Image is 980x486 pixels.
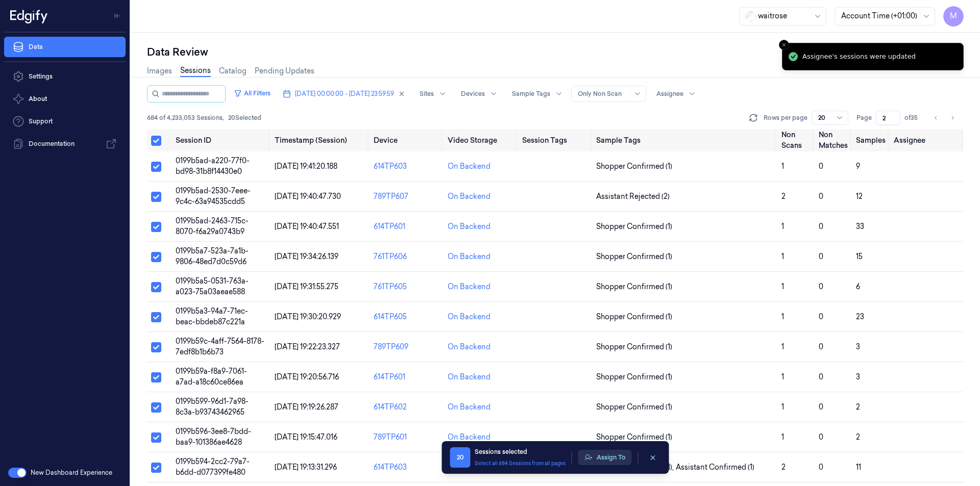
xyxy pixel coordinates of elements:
div: On Backend [448,342,491,352]
a: Data [4,37,126,57]
button: Select all 684 Sessions from all pages [475,459,566,467]
a: Documentation [4,134,126,154]
div: 614TP602 [374,402,439,413]
span: 1 [781,312,784,321]
a: Pending Updates [255,66,314,76]
div: On Backend [448,191,491,202]
span: 15 [856,252,863,261]
span: 3 [856,342,860,351]
div: 789TP609 [374,342,439,352]
th: Non Matches [815,129,852,151]
button: Select row [151,342,161,352]
div: 614TP603 [374,161,439,172]
span: 0 [819,282,823,291]
button: Go to previous page [929,111,943,125]
button: M [943,6,964,27]
span: 1 [781,282,784,291]
span: 0199b5a7-523a-7a1b-9806-48ed7d0c59d6 [176,246,249,266]
span: 3 [856,372,860,381]
th: Sample Tags [592,129,777,151]
span: Shopper Confirmed (1) [596,372,672,382]
th: Session ID [171,129,271,151]
span: Shopper Confirmed (1) [596,342,672,352]
button: Select row [151,192,161,202]
div: Data Review [147,45,964,59]
a: Catalog [219,66,247,76]
span: 0 [819,402,823,412]
span: 0 [819,432,823,442]
span: [DATE] 19:20:56.716 [275,372,339,381]
div: 614TP603 [374,462,439,473]
span: 0199b599-96d1-7a98-8c3a-b93743462965 [176,397,249,417]
button: Assign To [578,450,632,465]
span: [DATE] 19:31:55.275 [275,282,338,291]
span: Shopper Confirmed (1) [596,432,672,443]
span: 1 [781,372,784,381]
button: Select row [151,222,161,232]
span: 11 [856,463,861,472]
button: Select row [151,372,161,382]
span: Page [856,113,872,122]
button: Select row [151,312,161,322]
p: Rows per page [764,113,807,122]
span: 0199b59c-4aff-7564-8178-7edf8b1b6b73 [176,337,264,356]
a: Support [4,111,126,132]
div: 614TP601 [374,372,439,382]
span: 0 [819,372,823,381]
button: Select all [151,136,161,146]
span: Shopper Confirmed (1) [596,282,672,292]
span: 23 [856,312,864,321]
div: 614TP601 [374,221,439,232]
span: 1 [781,432,784,442]
span: [DATE] 19:41:20.188 [275,162,337,171]
span: 0199b5a5-0531-763a-a023-75a03aeae588 [176,276,249,296]
button: Select row [151,252,161,262]
span: 0 [819,192,823,201]
span: Shopper Confirmed (1) [596,402,672,413]
button: Toggle Navigation [109,8,126,24]
span: Shopper Confirmed (1) [596,221,672,232]
div: 761TP606 [374,251,439,262]
span: [DATE] 19:19:26.287 [275,402,338,412]
div: 789TP601 [374,432,439,443]
span: 0199b5ad-2530-7eee-9c4c-63a94535cdd5 [176,186,251,206]
div: On Backend [448,312,491,322]
button: clearSelection [645,449,661,466]
div: On Backend [448,402,491,413]
span: 0 [819,312,823,321]
span: 6 [856,282,860,291]
span: 0199b59a-f8a9-7061-a7ad-a18c60ce86ea [176,367,247,387]
span: 1 [781,252,784,261]
span: [DATE] 19:22:23.327 [275,342,340,351]
span: 2 [781,192,786,201]
div: On Backend [448,221,491,232]
span: 0199b594-2cc2-79a7-b6dd-d077399fe480 [176,457,250,477]
span: 0199b5ad-a220-77f0-bd98-31b8f14430e0 [176,156,250,176]
span: 0 [819,342,823,351]
button: Select row [151,432,161,443]
a: Images [147,66,172,76]
span: [DATE] 19:13:31.296 [275,463,337,472]
span: 2 [856,402,860,412]
div: On Backend [448,282,491,292]
span: [DATE] 00:00:00 - [DATE] 23:59:59 [295,89,394,98]
th: Device [370,129,444,151]
th: Video Storage [444,129,518,151]
div: 761TP605 [374,282,439,292]
a: Sessions [180,65,211,77]
span: Shopper Confirmed (1) [596,312,672,322]
span: of 35 [904,113,921,122]
div: Assignee's sessions were updated [802,52,916,62]
span: 20 [450,447,471,468]
span: [DATE] 19:15:47.016 [275,432,337,442]
div: On Backend [448,372,491,382]
span: 684 of 4,233,053 Sessions , [147,113,224,122]
button: Close toast [779,40,789,50]
div: 789TP607 [374,191,439,202]
span: 12 [856,192,863,201]
span: 1 [781,162,784,171]
button: Select row [151,282,161,292]
th: Assignee [890,129,964,151]
span: Shopper Confirmed (1) [596,251,672,262]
